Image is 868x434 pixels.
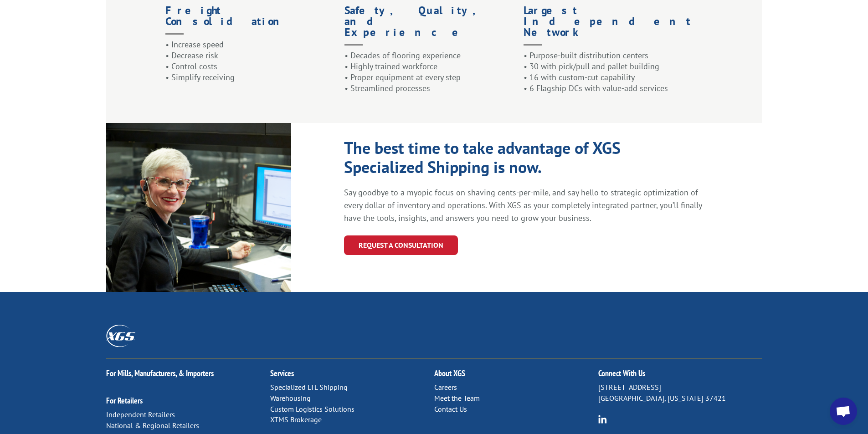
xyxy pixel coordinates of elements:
[344,5,517,50] h1: Safety, Quality, and Experience
[434,383,457,392] a: Careers
[270,415,322,424] a: XTMS Brokerage
[598,415,607,424] img: group-6
[524,50,696,93] p: • Purpose-built distribution centers • 30 with pick/pull and pallet building • 16 with custom-cut...
[344,50,517,93] p: • Decades of flooring experience • Highly trained workforce • Proper equipment at every step • St...
[165,5,344,39] h1: Freight Consolidation
[270,404,354,414] a: Custom Logistics Solutions
[344,186,704,225] p: Say goodbye to a myopic focus on shaving cents-per-mile, and say hello to strategic optimization ...
[598,382,762,404] p: [STREET_ADDRESS] [GEOGRAPHIC_DATA], [US_STATE] 37421
[344,138,654,181] h1: The best time to take advantage of XGS Specialized Shipping is now.
[344,235,458,255] a: REQUEST A CONSULTATION
[106,421,199,430] a: National & Regional Retailers
[270,383,348,392] a: Specialized LTL Shipping
[106,368,214,378] a: For Mills, Manufacturers, & Importers
[524,5,696,50] h1: Largest Independent Network
[106,325,135,347] img: XGS_Logos_ALL_2024_All_White
[270,393,311,403] a: Warehousing
[434,393,480,403] a: Meet the Team
[106,123,291,292] img: XGS_Expert_Consultant
[106,395,143,406] a: For Retailers
[165,39,344,82] p: • Increase speed • Decrease risk • Control costs • Simplify receiving
[598,369,762,382] h2: Connect With Us
[434,404,467,414] a: Contact Us
[830,398,857,425] div: Open chat
[106,410,175,419] a: Independent Retailers
[270,368,294,378] a: Services
[434,368,465,378] a: About XGS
